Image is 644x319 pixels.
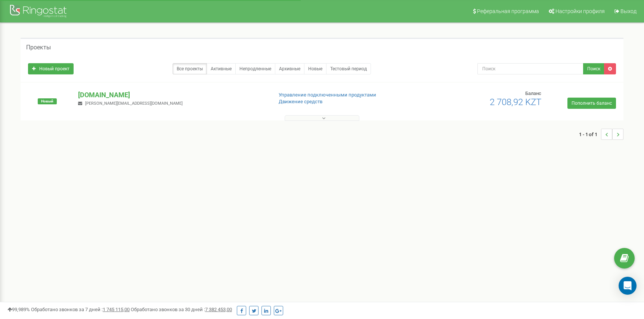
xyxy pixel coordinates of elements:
[173,63,207,74] a: Все проекты
[525,91,541,96] span: Баланс
[38,98,57,104] span: Новый
[26,44,51,51] h5: Проекты
[620,8,637,14] span: Выход
[275,63,304,74] a: Архивные
[555,8,605,14] span: Настройки профиля
[131,307,232,312] span: Обработано звонков за 30 дней :
[78,90,267,100] p: [DOMAIN_NAME]
[7,307,30,312] span: 99,989%
[103,307,130,312] u: 1 745 115,00
[304,63,326,74] a: Новые
[490,97,541,107] span: 2 708,92 KZT
[205,307,232,312] u: 7 382 453,00
[583,63,604,74] button: Поиск
[85,101,183,106] span: [PERSON_NAME][EMAIL_ADDRESS][DOMAIN_NAME]
[31,307,130,312] span: Обработано звонков за 7 дней :
[579,121,623,147] nav: ...
[207,63,236,74] a: Активные
[579,129,601,140] span: 1 - 1 of 1
[619,277,637,295] div: Open Intercom Messenger
[326,63,371,74] a: Тестовый период
[477,63,583,74] input: Поиск
[279,99,322,104] a: Движение средств
[235,63,275,74] a: Непродленные
[28,63,74,74] a: Новый проект
[477,8,539,14] span: Реферальная программа
[279,92,376,98] a: Управление подключенными продуктами
[567,98,616,109] a: Пополнить баланс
